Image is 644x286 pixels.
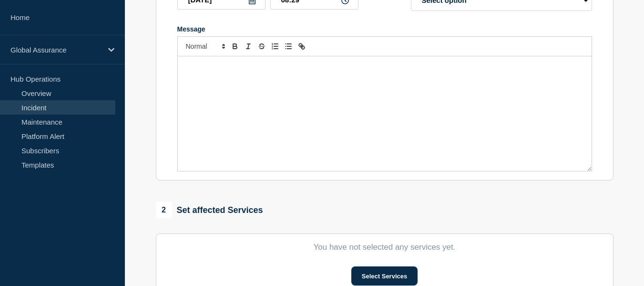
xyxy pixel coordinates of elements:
div: Set affected Services [156,202,263,218]
div: Message [178,56,592,171]
div: Message [177,25,592,33]
button: Select Services [351,266,418,286]
p: You have not selected any services yet. [177,243,592,252]
span: 2 [156,202,172,218]
button: Toggle link [295,41,308,52]
button: Toggle strikethrough text [255,41,268,52]
button: Toggle italic text [242,41,255,52]
button: Toggle bulleted list [282,41,295,52]
p: Global Assurance [10,46,102,54]
button: Toggle ordered list [268,41,282,52]
button: Toggle bold text [228,41,242,52]
span: Font size [182,41,228,52]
